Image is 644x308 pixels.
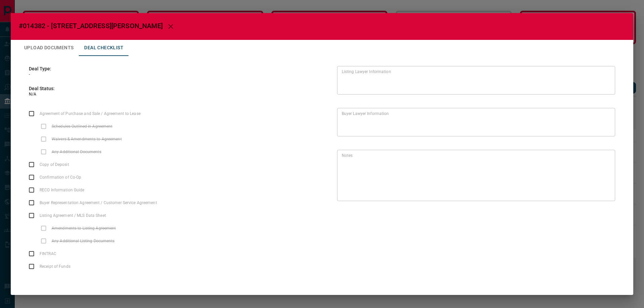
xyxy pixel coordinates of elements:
span: Any Additional Listing Documents [50,238,116,244]
span: Deal Status: [29,86,317,91]
span: Confirmation of Co-Op [38,174,83,180]
span: RECO Information Guide [38,187,86,193]
textarea: text field [342,111,608,134]
span: Listing Agreement / MLS Data Sheet [38,212,108,219]
textarea: text field [342,69,608,92]
span: Any Additional Documents [50,149,103,155]
p: N/A [29,91,317,97]
span: FINTRAC [38,251,58,257]
textarea: text field [342,153,608,198]
button: Upload Documents [19,40,79,56]
span: Waivers & Amendments to Agreement [50,136,123,142]
span: Buyer Representation Agreement / Customer Service Agreement [38,200,159,206]
span: Amendments to Listing Agreement [50,225,118,231]
span: Deal Type: [29,66,51,71]
button: Deal Checklist [79,40,129,56]
span: Schedules Outlined in Agreement [50,123,114,129]
span: Receipt of Funds [38,263,72,269]
span: Copy of Deposit [38,162,71,168]
span: Agreement of Purchase and Sale / Agreement to Lease [38,111,142,117]
p: - [29,71,51,77]
span: #014382 - [STREET_ADDRESS][PERSON_NAME] [19,22,163,30]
